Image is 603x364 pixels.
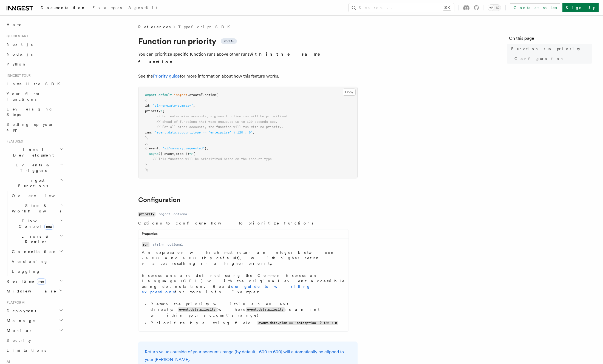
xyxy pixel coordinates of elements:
a: Function run priority [509,44,592,54]
code: run [142,242,149,247]
span: { [162,109,164,113]
button: Local Development [4,145,64,160]
span: ( [216,93,218,97]
span: { [193,152,195,156]
a: Your first Functions [4,89,64,104]
span: Install the SDK [7,82,63,86]
span: Monitor [4,328,32,333]
span: Cancellation [10,249,57,254]
li: Prioritize by a string field: [149,320,345,326]
a: Sign Up [562,3,599,12]
button: Cancellation [10,247,64,257]
span: Manage [4,318,35,323]
span: Quick start [4,34,28,38]
span: Python [7,62,27,66]
span: Middleware [4,288,56,294]
span: Features [4,139,23,144]
span: "ai/summary.requested" [162,146,205,150]
a: Versioning [10,257,64,266]
span: inngest [174,93,187,97]
kbd: ⌘K [443,5,451,10]
button: Copy [343,89,356,96]
span: ({ event [158,152,174,156]
button: Monitor [4,326,64,335]
span: Platform [4,300,25,305]
span: Flow Control [10,218,60,229]
span: // ahead of functions that were enqueued up to 120 seconds ago. [157,120,278,124]
span: default [158,93,172,97]
span: } [145,163,147,166]
div: Inngest Functions [4,191,64,276]
p: Options to configure how to prioritize functions [138,220,349,226]
p: See the for more information about how this feature works. [138,72,358,80]
a: our guide to writing expressions [142,284,311,294]
span: Node.js [7,52,33,56]
p: You can prioritize specific function runs above other runs . [138,50,358,66]
span: , [193,104,195,107]
span: run [145,130,151,134]
a: Logging [10,266,64,276]
span: AgentKit [128,5,157,10]
dd: string [153,242,164,247]
span: } [145,136,147,140]
span: : [149,104,151,107]
p: Return values outside of your account's range (by default, -600 to 600) will automatically be cli... [145,348,351,363]
a: Python [4,59,64,69]
span: Examples [92,5,122,10]
button: Realtimenew [4,276,64,286]
span: Configuration [514,56,564,61]
span: Overview [12,194,68,198]
span: Security [7,338,31,343]
span: Events & Triggers [4,162,60,173]
span: References [138,24,171,30]
dd: object [159,212,170,216]
code: event.data.plan == 'enterprise' ? 180 : 0 [257,321,338,325]
a: Next.js [4,39,64,49]
span: , [147,141,149,145]
span: , [206,146,208,150]
button: Steps & Workflows [10,201,64,216]
code: priority [138,212,155,217]
a: Overview [10,191,64,201]
a: Documentation [37,2,89,15]
a: Priority guide [153,73,180,79]
a: Contact sales [510,3,560,12]
span: AI [4,360,10,364]
a: Leveraging Steps [4,104,64,120]
li: Return the priority within an event directly: (where is an int within your account's range) [149,301,345,318]
span: v3.2.1+ [224,39,234,43]
button: Inngest Functions [4,175,64,191]
span: // For all other accounts, the function will run with no priority. [157,125,283,129]
span: : [158,146,160,150]
span: Function run priority [511,46,580,52]
span: priority [145,109,160,113]
a: Home [4,20,64,30]
span: : [160,109,162,113]
span: { [145,98,147,102]
a: Configuration [512,54,592,64]
span: "event.data.account_type == 'enterprise' ? 120 : 0" [155,130,253,134]
button: Errors & Retries [10,231,64,247]
span: id [145,104,149,107]
button: Search...⌘K [349,3,454,12]
code: event.data.priority [246,307,285,312]
span: , [253,130,254,134]
a: Node.js [4,49,64,59]
span: Leveraging Steps [7,107,53,117]
span: Home [7,22,22,27]
span: export [145,93,157,97]
a: Security [4,335,64,345]
span: Realtime [4,278,46,284]
span: step }) [176,152,189,156]
span: new [44,224,53,230]
span: Setting up your app [7,122,54,132]
button: Flow Controlnew [10,216,64,231]
a: Examples [89,2,125,15]
span: } [145,141,147,145]
code: event.data.priority [178,307,217,312]
span: async [149,152,158,156]
span: Local Development [4,147,60,158]
a: AgentKit [125,2,161,15]
span: Inngest Functions [4,178,59,189]
p: An expression which must return an integer between -600 and 600 (by default), with higher return ... [142,250,345,266]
